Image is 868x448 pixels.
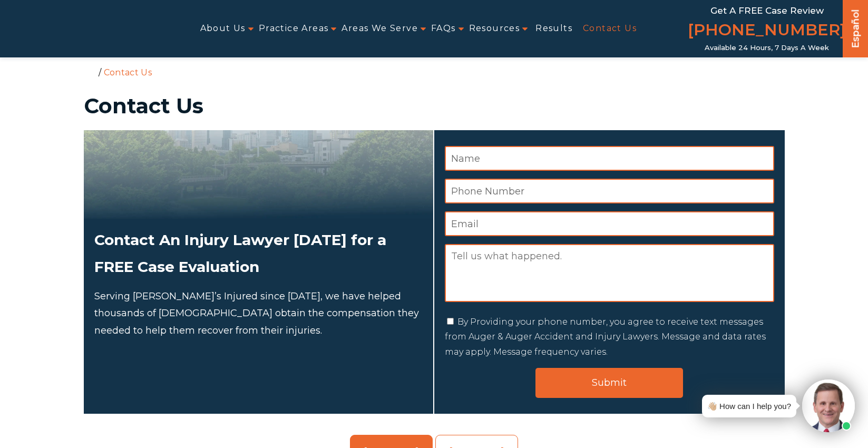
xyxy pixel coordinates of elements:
[86,67,96,76] a: Home
[535,368,683,398] input: Submit
[445,179,774,203] input: Phone Number
[583,17,637,41] a: Contact Us
[84,130,433,219] img: Attorneys
[688,18,846,44] a: [PHONE_NUMBER]
[445,146,774,171] input: Name
[445,211,774,236] input: Email
[84,95,785,116] h1: Contact Us
[445,317,766,357] label: By Providing your phone number, you agree to receive text messages from Auger & Auger Accident an...
[707,399,791,413] div: 👋🏼 How can I help you?
[259,17,329,41] a: Practice Areas
[431,17,456,41] a: FAQs
[469,17,520,41] a: Resources
[705,44,829,52] span: Available 24 Hours, 7 Days a Week
[6,18,149,40] img: Auger & Auger Accident and Injury Lawyers Logo
[535,17,572,41] a: Results
[802,379,855,432] img: Intaker widget Avatar
[101,67,154,77] li: Contact Us
[94,288,423,339] p: Serving [PERSON_NAME]’s Injured since [DATE], we have helped thousands of [DEMOGRAPHIC_DATA] obta...
[94,227,423,280] h2: Contact An Injury Lawyer [DATE] for a FREE Case Evaluation
[200,17,246,41] a: About Us
[710,5,824,16] span: Get a FREE Case Review
[342,17,418,41] a: Areas We Serve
